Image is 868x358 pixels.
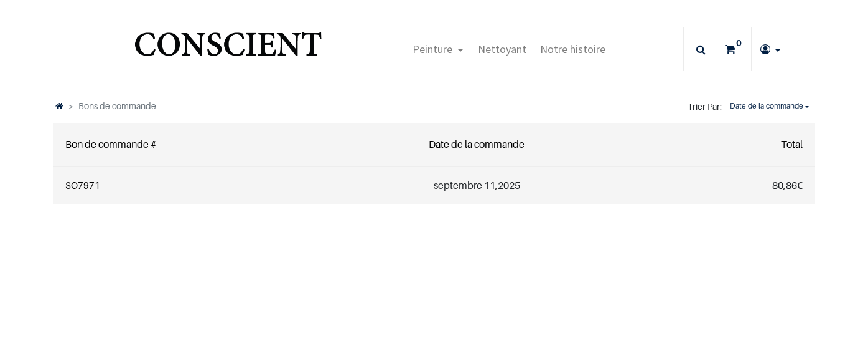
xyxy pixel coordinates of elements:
[724,98,816,114] button: Date de la commande
[478,42,526,56] span: Nettoyant
[733,37,745,49] sup: 0
[65,180,100,191] a: SO7971
[540,42,605,56] span: Notre histoire
[772,179,797,191] span: 80,86
[132,25,324,74] a: Logo of Conscient
[332,123,622,166] th: Date de la commande
[55,100,63,111] a: Accueil
[406,27,471,71] a: Peinture
[63,99,156,114] li: Bons de commande
[132,25,324,74] img: Conscient
[688,94,722,119] span: Trier Par:
[65,138,156,150] span: Bon de commande #
[434,179,520,191] span: septembre 11,2025
[716,27,751,71] a: 0
[772,179,803,191] span: €
[413,42,452,56] span: Peinture
[682,123,815,166] th: Total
